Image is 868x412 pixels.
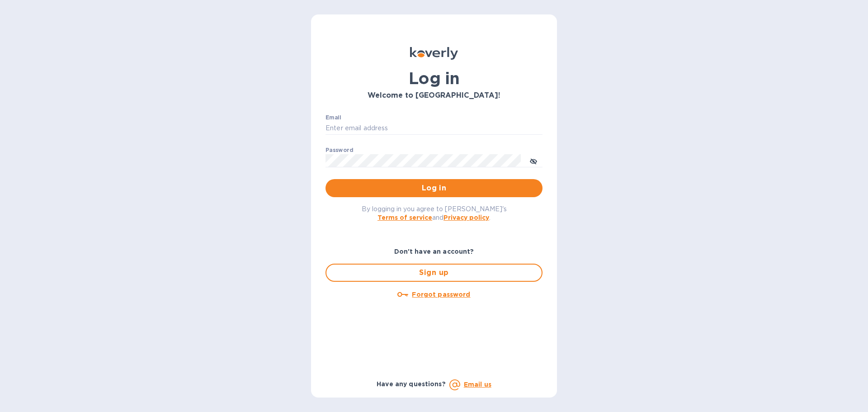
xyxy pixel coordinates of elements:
[325,69,542,88] h1: Log in
[377,380,446,388] b: Have any questions?
[410,47,458,60] img: Koverly
[524,152,542,170] button: toggle password visibility
[394,248,474,255] b: Don't have an account?
[412,291,470,298] u: Forgot password
[325,264,542,282] button: Sign up
[443,214,489,221] a: Privacy policy
[334,267,534,278] span: Sign up
[325,115,341,120] label: Email
[325,179,542,197] button: Log in
[464,381,491,388] a: Email us
[325,91,542,100] h3: Welcome to [GEOGRAPHIC_DATA]!
[325,122,542,135] input: Enter email address
[333,183,535,194] span: Log in
[362,205,507,221] span: By logging in you agree to [PERSON_NAME]'s and .
[377,214,432,221] a: Terms of service
[325,147,353,153] label: Password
